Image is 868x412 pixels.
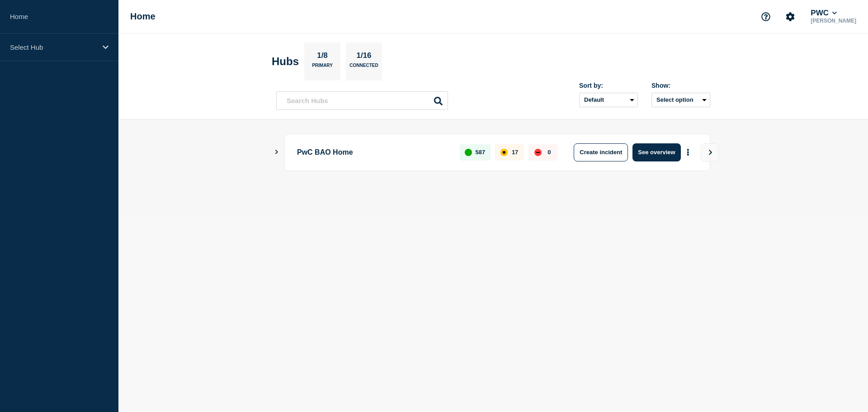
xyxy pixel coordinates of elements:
[465,149,472,156] div: up
[574,143,628,161] button: Create incident
[274,149,279,156] button: Show Connected Hubs
[701,143,719,161] button: View
[349,63,378,72] p: Connected
[272,55,299,68] h2: Hubs
[512,149,518,156] p: 17
[547,149,551,156] p: 0
[353,51,375,63] p: 1/16
[781,7,800,26] button: Account settings
[276,91,448,110] input: Search Hubs
[476,149,486,156] p: 587
[130,11,156,22] h1: Home
[651,82,710,89] div: Show:
[312,63,333,72] p: Primary
[809,9,839,18] button: PWC
[579,82,638,89] div: Sort by:
[10,43,97,51] p: Select Hub
[534,149,542,156] div: down
[314,51,331,63] p: 1/8
[500,149,508,156] div: affected
[579,93,638,107] select: Sort by
[632,143,680,161] button: See overview
[297,143,449,161] p: PwC BAO Home
[756,7,775,26] button: Support
[682,144,694,161] button: More actions
[809,18,858,24] p: [PERSON_NAME]
[651,93,710,107] button: Select option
